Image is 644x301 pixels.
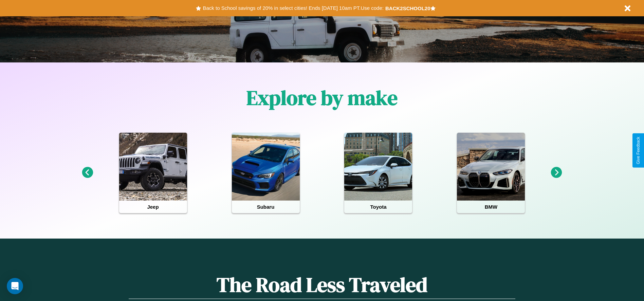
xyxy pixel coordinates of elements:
button: Back to School savings of 20% in select cities! Ends [DATE] 10am PT.Use code: [201,3,385,13]
h1: Explore by make [246,84,398,112]
b: BACK2SCHOOL20 [385,5,430,11]
h4: BMW [457,201,525,213]
h4: Jeep [119,201,187,213]
h1: The Road Less Traveled [129,271,515,299]
div: Open Intercom Messenger [7,278,23,294]
h4: Subaru [232,201,300,213]
div: Give Feedback [636,137,641,164]
h4: Toyota [344,201,412,213]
